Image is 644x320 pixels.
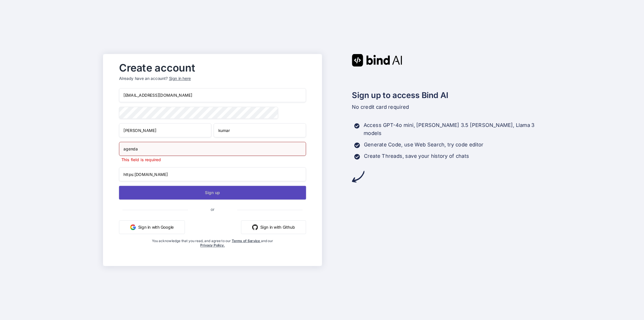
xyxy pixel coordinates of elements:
[232,239,261,243] a: Terms of Service
[352,171,364,183] img: arrow
[119,157,306,163] p: This field is required
[364,121,541,137] p: Access GPT-4o mini, [PERSON_NAME] 3.5 [PERSON_NAME], Llama 3 models
[188,202,237,217] span: or
[252,224,258,230] img: github
[150,239,275,262] div: You acknowledge that you read, and agree to our and our
[119,123,211,137] input: First Name
[364,152,469,160] p: Create Threads, save your history of chats
[214,123,306,137] input: Last Name
[169,76,191,81] div: Sign in here
[119,186,306,199] button: Sign up
[352,103,541,111] p: No credit card required
[119,63,306,72] h2: Create account
[119,220,185,234] button: Sign in with Google
[364,141,483,149] p: Generate Code, use Web Search, try code editor
[130,224,136,230] img: google
[200,243,225,247] a: Privacy Policy.
[241,220,306,234] button: Sign in with Github
[352,89,541,101] h2: Sign up to access Bind AI
[119,88,306,102] input: Email
[119,76,306,81] p: Already have an account?
[119,142,306,156] input: Your company name
[119,167,306,181] input: Company website
[352,54,402,66] img: Bind AI logo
